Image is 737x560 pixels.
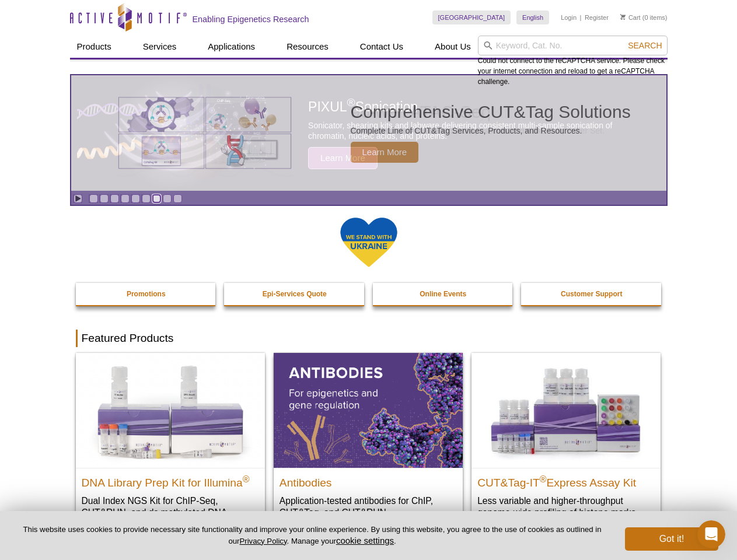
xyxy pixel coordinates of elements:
a: Go to slide 1 [89,194,98,203]
li: | [580,10,582,24]
a: Go to slide 7 [152,194,161,203]
img: DNA Library Prep Kit for Illumina [76,353,265,467]
a: CUT&Tag-IT® Express Assay Kit CUT&Tag-IT®Express Assay Kit Less variable and higher-throughput ge... [471,353,661,530]
h2: Comprehensive CUT&Tag Solutions [351,103,631,121]
a: Products [70,36,118,58]
div: Could not connect to the reCAPTCHA service. Please check your internet connection and reload to g... [478,36,668,87]
a: Contact Us [353,36,410,58]
input: Keyword, Cat. No. [478,36,668,55]
a: Resources [280,36,336,58]
a: Go to slide 2 [100,194,109,203]
a: Privacy Policy [239,537,287,545]
a: Go to slide 9 [173,194,182,203]
strong: Promotions [127,290,166,298]
sup: ® [243,474,250,484]
a: All Antibodies Antibodies Application-tested antibodies for ChIP, CUT&Tag, and CUT&RUN. [274,353,463,530]
span: Search [628,41,662,50]
img: All Antibodies [274,353,463,467]
p: Complete Line of CUT&Tag Services, Products, and Resources. [351,125,631,136]
h2: Enabling Epigenetics Research [193,14,309,24]
p: Dual Index NGS Kit for ChIP-Seq, CUT&RUN, and ds methylated DNA assays. [82,495,259,530]
a: Go to slide 6 [142,194,151,203]
strong: Customer Support [561,290,622,298]
a: English [516,10,549,24]
sup: ® [540,474,547,484]
a: [GEOGRAPHIC_DATA] [432,10,511,24]
a: Cart [620,13,641,22]
a: Go to slide 8 [163,194,172,203]
h2: Featured Products [76,330,662,347]
h2: DNA Library Prep Kit for Illumina [82,471,259,489]
a: DNA Library Prep Kit for Illumina DNA Library Prep Kit for Illumina® Dual Index NGS Kit for ChIP-... [76,353,265,541]
strong: Epi-Services Quote [263,290,327,298]
img: CUT&Tag-IT® Express Assay Kit [471,353,661,467]
img: Your Cart [620,14,626,20]
span: Learn More [351,142,419,163]
a: Services [136,36,184,58]
a: Register [585,13,609,22]
article: Comprehensive CUT&Tag Solutions [71,75,666,191]
a: Promotions [76,283,217,305]
li: (0 items) [620,10,668,24]
img: Various genetic charts and diagrams. [117,96,292,170]
a: Login [561,13,577,22]
a: About Us [428,36,478,58]
img: We Stand With Ukraine [340,216,398,268]
button: cookie settings [336,535,394,545]
a: Go to slide 3 [110,194,119,203]
a: Toggle autoplay [74,194,82,203]
iframe: Intercom live chat [697,520,725,548]
a: Go to slide 5 [131,194,140,203]
a: Online Events [373,283,514,305]
h2: CUT&Tag-IT Express Assay Kit [477,471,655,489]
h2: Antibodies [280,471,457,489]
button: Got it! [625,527,718,551]
a: Customer Support [521,283,662,305]
button: Search [624,40,665,51]
a: Applications [201,36,262,58]
p: Less variable and higher-throughput genome-wide profiling of histone marks​. [477,495,655,519]
a: Epi-Services Quote [224,283,365,305]
strong: Online Events [420,290,466,298]
p: Application-tested antibodies for ChIP, CUT&Tag, and CUT&RUN. [280,495,457,519]
p: This website uses cookies to provide necessary site functionality and improve your online experie... [19,524,606,547]
a: Go to slide 4 [121,194,130,203]
a: Various genetic charts and diagrams. Comprehensive CUT&Tag Solutions Complete Line of CUT&Tag Ser... [71,75,666,191]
